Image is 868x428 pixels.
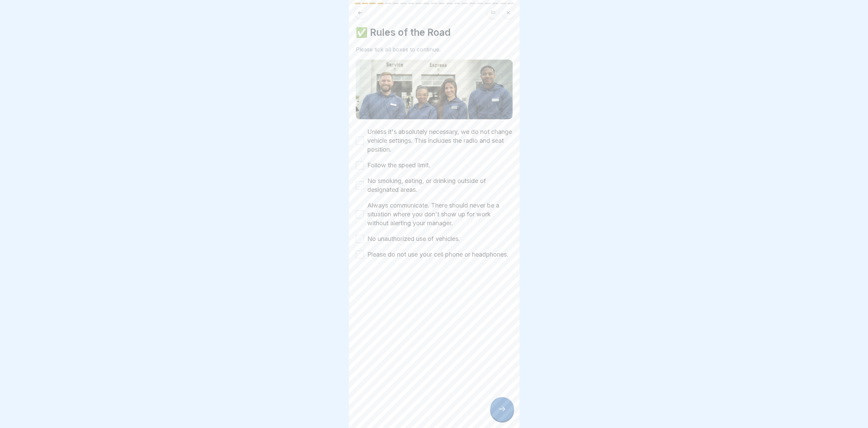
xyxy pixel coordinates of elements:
label: Please do not use your cell phone or headphones. [367,250,509,259]
label: Follow the speed limit. [367,161,430,170]
h4: ✅ Rules of the Road [356,27,513,38]
div: Please tick all boxes to continue. [356,46,513,53]
label: No unauthorized use of vehicles. [367,234,460,243]
label: Unless it's absolutely necessary, we do not change vehicle settings. This includes the radio and ... [367,127,513,154]
label: No smoking, eating, or drinking outside of designated areas. [367,177,513,194]
label: Always communicate. There should never be a situation where you don't show up for work without al... [367,201,513,228]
